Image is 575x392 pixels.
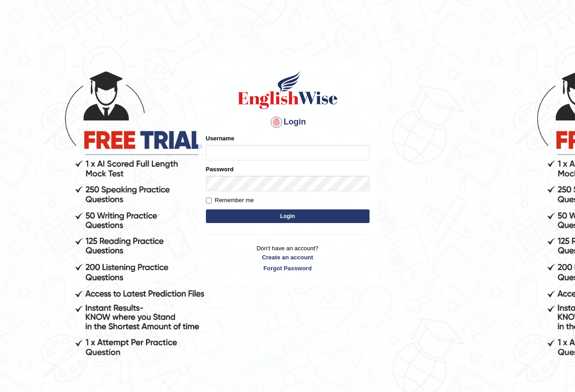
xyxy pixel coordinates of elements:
[206,165,234,174] label: Password
[236,69,340,110] img: Logo of English Wise sign in for intelligent practice with AI
[206,209,370,223] button: Login
[206,115,370,129] h4: Login
[206,253,370,262] a: Create an account
[206,198,212,203] input: Remember me
[206,196,254,205] label: Remember me
[206,244,370,272] p: Don't have an account?
[206,134,235,143] label: Username
[206,264,370,273] a: Forgot Password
